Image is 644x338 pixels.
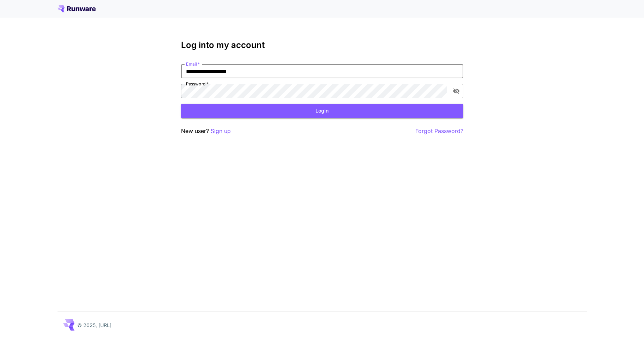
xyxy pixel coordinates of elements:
[181,104,463,118] button: Login
[77,321,112,329] p: © 2025, [URL]
[181,40,463,50] h3: Log into my account
[186,61,200,67] label: Email
[181,127,231,135] p: New user?
[415,127,463,135] button: Forgot Password?
[450,85,463,97] button: toggle password visibility
[211,127,231,135] button: Sign up
[186,81,209,87] label: Password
